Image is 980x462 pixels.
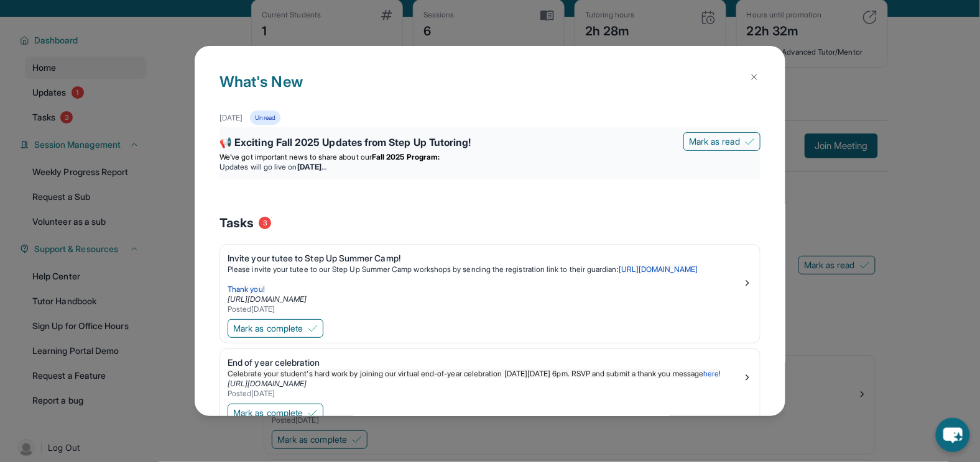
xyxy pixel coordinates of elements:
[228,319,323,338] button: Mark as complete
[703,369,719,378] a: here
[228,284,265,294] span: Thank you!
[228,294,307,304] a: [URL][DOMAIN_NAME]
[745,137,755,147] img: Mark as read
[689,135,740,148] span: Mark as read
[936,418,970,452] button: chat-button
[228,252,742,265] div: Invite your tutee to Step Up Summer Camp!
[250,111,280,125] div: Unread
[228,356,742,369] div: End of year celebration
[372,152,440,161] strong: Fall 2025 Program:
[259,217,271,229] span: 3
[297,162,326,171] strong: [DATE]
[228,369,742,379] p: !
[220,135,760,152] div: 📢 Exciting Fall 2025 Updates from Step Up Tutoring!
[228,379,307,388] a: [URL][DOMAIN_NAME]
[228,369,703,378] span: Celebrate your student's hard work by joining our virtual end-of-year celebration [DATE][DATE] 6p...
[220,113,243,123] div: [DATE]
[308,408,318,418] img: Mark as complete
[228,389,742,399] div: Posted [DATE]
[749,72,759,82] img: Close Icon
[228,404,323,422] button: Mark as complete
[228,304,742,314] div: Posted [DATE]
[220,349,760,401] a: End of year celebrationCelebrate your student's hard work by joining our virtual end-of-year cele...
[233,407,303,419] span: Mark as complete
[220,152,372,161] span: We’ve got important news to share about our
[220,214,254,232] span: Tasks
[220,71,760,111] h1: What's New
[619,265,698,274] a: [URL][DOMAIN_NAME]
[308,324,318,333] img: Mark as complete
[233,322,303,335] span: Mark as complete
[220,162,760,172] li: Updates will go live on
[228,265,742,274] p: Please invite your tutee to our Step Up Summer Camp workshops by sending the registration link to...
[683,132,760,151] button: Mark as read
[220,245,760,317] a: Invite your tutee to Step Up Summer Camp!Please invite your tutee to our Step Up Summer Camp work...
